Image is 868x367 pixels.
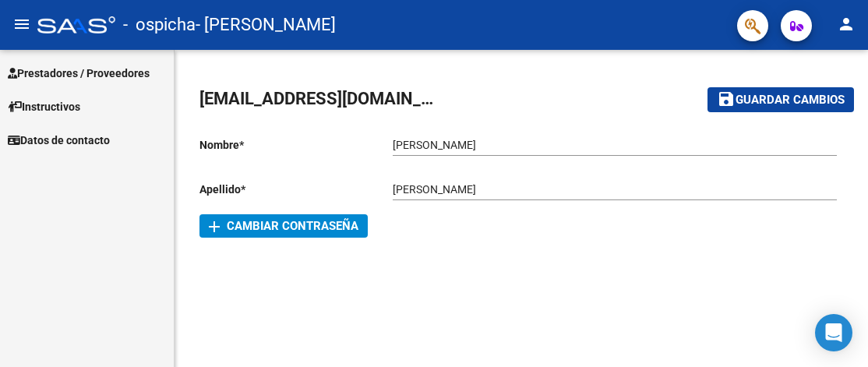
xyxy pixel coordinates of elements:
[707,87,854,111] button: Guardar cambios
[8,98,80,115] span: Instructivos
[717,90,736,108] mat-icon: save
[815,314,852,351] div: Open Intercom Messenger
[199,89,474,108] span: [EMAIL_ADDRESS][DOMAIN_NAME]
[209,219,358,233] span: Cambiar Contraseña
[736,94,845,108] span: Guardar cambios
[8,65,150,82] span: Prestadores / Proveedores
[199,136,393,154] p: Nombre
[837,15,856,34] mat-icon: person
[205,217,224,236] mat-icon: add
[199,181,393,198] p: Apellido
[196,8,336,42] span: - [PERSON_NAME]
[12,15,31,34] mat-icon: menu
[123,8,196,42] span: - ospicha
[8,132,110,149] span: Datos de contacto
[199,214,368,238] button: Cambiar Contraseña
